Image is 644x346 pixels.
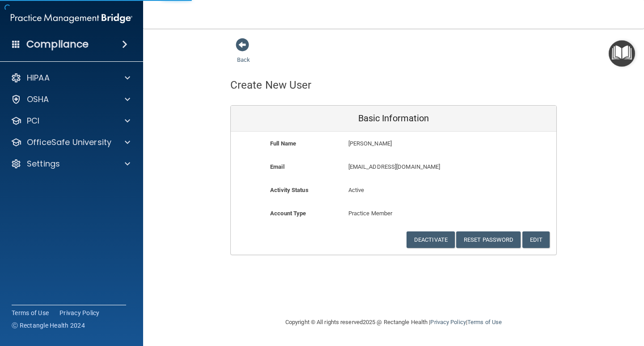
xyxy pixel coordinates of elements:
a: Terms of Use [467,319,502,325]
span: Ⓒ Rectangle Health 2024 [12,321,85,330]
b: Activity Status [270,187,309,193]
p: Settings [27,158,60,169]
a: OSHA [11,94,130,105]
div: Basic Information [231,106,556,132]
b: Account Type [270,210,306,217]
a: OfficeSafe University [11,137,130,148]
img: PMB logo [11,9,132,27]
button: Open Resource Center [609,40,635,67]
p: PCI [27,115,39,126]
button: Reset Password [456,231,521,248]
p: Active [348,185,439,196]
p: [EMAIL_ADDRESS][DOMAIN_NAME] [348,162,491,172]
p: OSHA [27,94,49,105]
p: OfficeSafe University [27,137,111,148]
a: HIPAA [11,73,130,83]
b: Full Name [270,140,296,147]
div: Copyright © All rights reserved 2025 @ Rectangle Health | | [230,308,557,337]
b: Email [270,163,284,170]
p: [PERSON_NAME] [348,138,491,149]
a: PCI [11,115,130,126]
a: Privacy Policy [59,308,100,317]
iframe: Drift Widget Chat Controller [489,282,633,318]
h4: Compliance [26,38,89,51]
p: Practice Member [348,208,439,219]
h4: Create New User [230,79,312,91]
a: Settings [11,158,130,169]
p: HIPAA [27,73,50,83]
button: Edit [522,231,550,248]
button: Deactivate [407,231,455,248]
a: Privacy Policy [430,319,466,325]
a: Terms of Use [12,308,49,317]
a: Back [237,46,250,63]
